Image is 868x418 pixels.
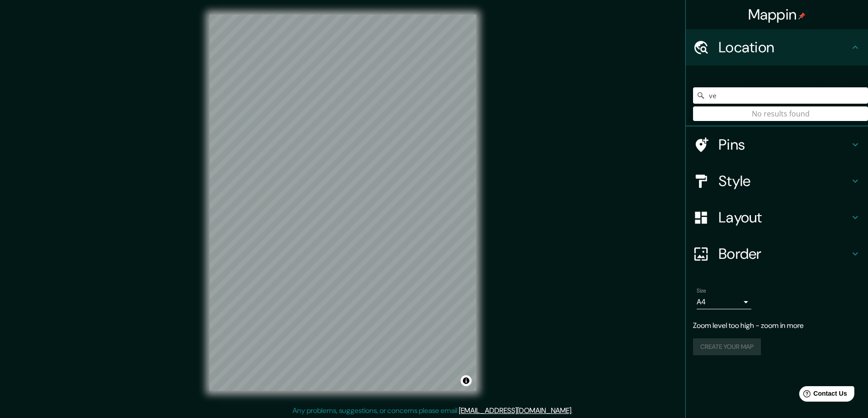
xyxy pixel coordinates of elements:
[719,136,850,154] h4: Pins
[461,375,472,386] button: Toggle attribution
[210,15,476,391] canvas: Map
[798,12,806,20] img: pin-icon.png
[293,405,573,416] p: Any problems, suggestions, or concerns please email .
[693,320,861,331] p: Zoom level too high - zoom in more
[686,199,868,236] div: Layout
[719,208,850,227] h4: Layout
[697,287,706,295] label: Size
[686,236,868,272] div: Border
[573,405,574,416] div: .
[693,106,868,121] div: No results found
[574,405,576,416] div: .
[686,163,868,199] div: Style
[719,38,850,56] h4: Location
[697,295,751,309] div: A4
[719,172,850,190] h4: Style
[748,5,806,24] h4: Mappin
[693,87,868,104] input: Pick your city or area
[787,383,858,408] iframe: Help widget launcher
[686,29,868,65] div: Location
[719,245,850,263] h4: Border
[459,406,571,415] a: [EMAIL_ADDRESS][DOMAIN_NAME]
[686,126,868,163] div: Pins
